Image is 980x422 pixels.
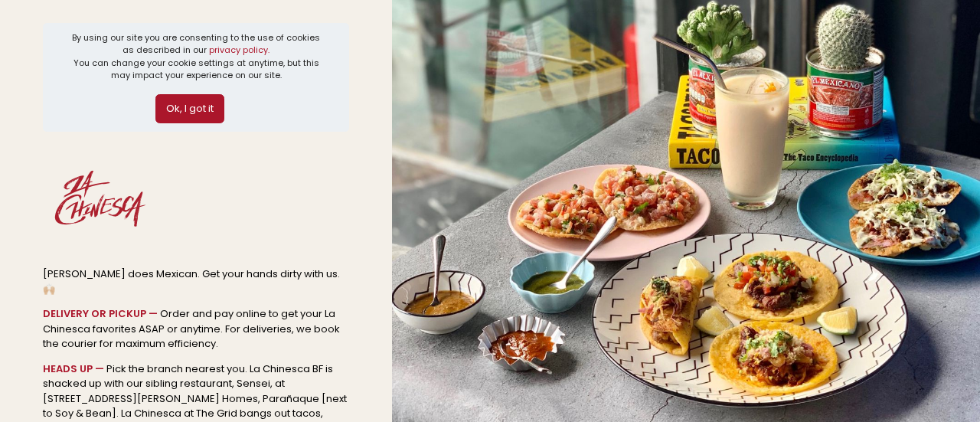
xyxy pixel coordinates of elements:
[43,267,349,296] div: [PERSON_NAME] does Mexican. Get your hands dirty with us. 🙌🏼
[69,31,324,82] div: By using our site you are consenting to the use of cookies as described in our You can change you...
[209,44,269,56] a: privacy policy.
[43,306,158,321] b: DELIVERY OR PICKUP —
[155,94,224,123] button: Ok, I got it
[43,142,158,257] img: La Chinesca
[43,361,104,376] b: HEADS UP —
[43,306,349,352] div: Order and pay online to get your La Chinesca favorites ASAP or anytime. For deliveries, we book t...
